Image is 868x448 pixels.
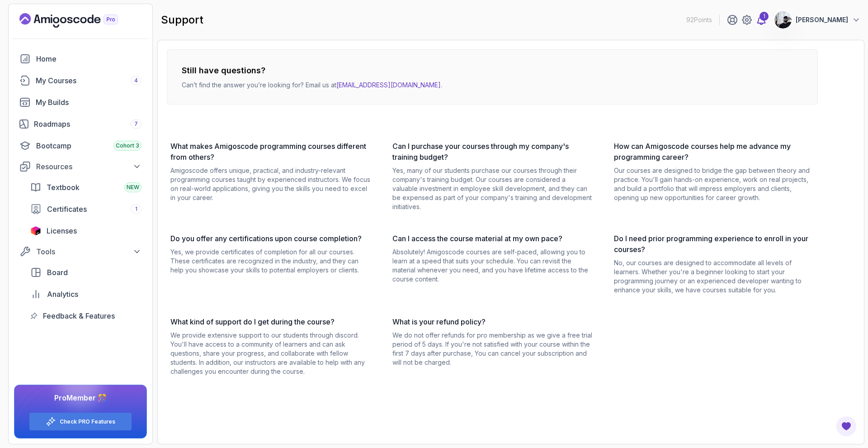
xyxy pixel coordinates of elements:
a: courses [14,71,147,90]
span: 7 [134,120,138,128]
a: board [25,263,147,281]
button: Check PRO Features [29,412,132,431]
p: Can’t find the answer you’re looking for? Email us at . [182,81,442,90]
a: Landing page [19,13,139,28]
button: user profile image[PERSON_NAME] [774,11,861,29]
h3: Do I need prior programming experience to enroll in your courses? [614,233,814,255]
a: roadmaps [14,115,147,133]
a: feedback [25,307,147,325]
a: Check PRO Features [60,418,115,425]
a: analytics [25,285,147,303]
h3: What makes Amigoscode programming courses different from others? [170,141,371,162]
a: licenses [25,222,147,240]
h3: Do you offer any certifications upon course completion? [170,233,371,244]
span: Cohort 3 [116,142,139,149]
button: Resources [14,158,147,175]
a: [EMAIL_ADDRESS][DOMAIN_NAME] [336,81,441,89]
p: No, our courses are designed to accommodate all levels of learners. Whether you're a beginner loo... [614,258,814,295]
img: user profile image [774,11,792,29]
span: Analytics [47,289,78,300]
a: builds [14,93,147,111]
p: Absolutely! Amigoscode courses are self-paced, allowing you to learn at a speed that suits your s... [392,248,593,284]
span: Board [47,267,68,278]
button: Open Feedback Button [835,415,857,437]
span: 1 [135,205,137,213]
a: home [14,50,147,68]
span: Licenses [47,225,77,236]
p: Our courses are designed to bridge the gap between theory and practice. You'll gain hands-on expe... [614,166,814,202]
span: 4 [134,77,138,84]
div: My Courses [36,75,142,86]
div: My Builds [36,97,142,108]
h3: Can I purchase your courses through my company's training budget? [392,141,593,162]
div: Bootcamp [36,140,142,151]
a: bootcamp [14,137,147,155]
a: textbook [25,178,147,196]
div: Resources [36,161,142,172]
h3: What is your refund policy? [392,316,593,327]
span: Textbook [47,182,80,193]
a: 1 [756,14,767,25]
div: Home [36,53,142,64]
img: jetbrains icon [30,226,41,235]
h2: support [161,13,203,27]
div: Tools [36,246,142,257]
p: Amigoscode offers unique, practical, and industry-relevant programming courses taught by experien... [170,166,371,202]
button: Tools [14,243,147,260]
p: 92 Points [686,15,712,24]
p: Yes, many of our students purchase our courses through their company's training budget. Our cours... [392,166,593,211]
p: Yes, we provide certificates of completion for all our courses. These certificates are recognized... [170,248,371,275]
span: Certificates [47,204,87,214]
p: We provide extensive support to our students through discord. You'll have access to a community o... [170,331,371,376]
a: certificates [25,200,147,218]
div: Roadmaps [34,119,142,129]
p: We do not offer refunds for pro membership as we give a free trial period of 5 days. If you're no... [392,331,593,367]
p: [PERSON_NAME] [796,15,848,24]
span: Feedback & Features [43,310,115,321]
h3: Still have questions? [182,64,442,77]
h3: How can Amigoscode courses help me advance my programming career? [614,141,814,162]
span: NEW [127,184,139,191]
div: 1 [759,12,769,21]
h3: What kind of support do I get during the course? [170,316,371,327]
h3: Can I access the course material at my own pace? [392,233,593,244]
